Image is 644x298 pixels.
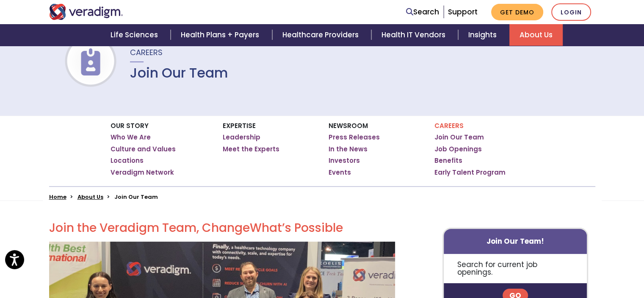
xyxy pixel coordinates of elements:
[100,24,171,46] a: Life Sciences
[130,47,163,58] span: Careers
[77,193,103,201] a: About Us
[434,168,506,177] a: Early Talent Program
[329,168,351,177] a: Events
[406,6,439,18] a: Search
[448,7,478,17] a: Support
[272,24,371,46] a: Healthcare Providers
[49,4,123,20] img: Veradigm logo
[509,24,563,46] a: About Us
[223,133,260,142] a: Leadership
[49,221,395,235] h2: Join the Veradigm Team, Change
[486,236,544,246] strong: Join Our Team!
[444,254,587,283] p: Search for current job openings.
[329,145,368,153] a: In the News
[223,145,279,153] a: Meet the Experts
[434,133,484,142] a: Join Our Team
[458,24,509,46] a: Insights
[111,145,176,153] a: Culture and Values
[491,4,543,20] a: Get Demo
[371,24,458,46] a: Health IT Vendors
[171,24,272,46] a: Health Plans + Payers
[111,133,151,142] a: Who We Are
[130,65,228,81] h1: Join Our Team
[250,220,343,236] span: What’s Possible
[434,156,462,165] a: Benefits
[329,133,380,142] a: Press Releases
[434,145,482,153] a: Job Openings
[551,3,591,21] a: Login
[111,168,174,177] a: Veradigm Network
[329,156,360,165] a: Investors
[49,193,66,201] a: Home
[111,156,144,165] a: Locations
